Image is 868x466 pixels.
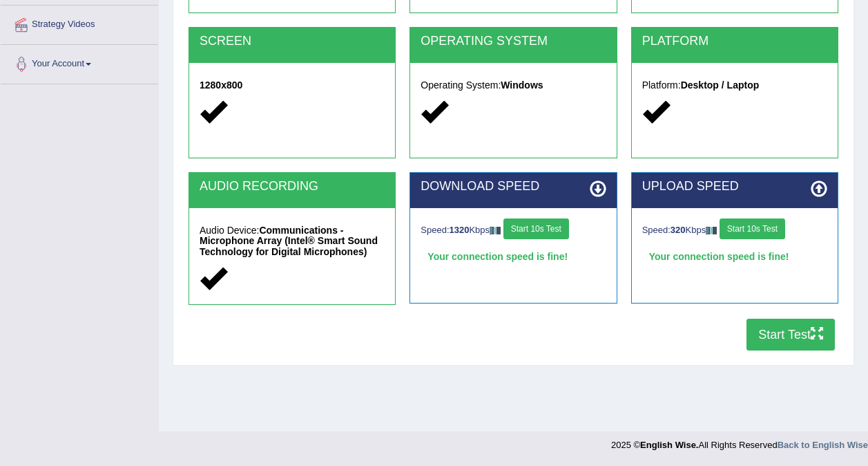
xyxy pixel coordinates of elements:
h2: PLATFORM [642,35,827,48]
button: Start 10s Test [503,218,569,239]
h2: UPLOAD SPEED [642,180,827,194]
div: Your connection speed is fine! [642,246,827,267]
h5: Platform: [642,80,827,91]
div: Your connection speed is fine! [421,246,606,267]
strong: Desktop / Laptop [681,80,760,91]
a: Back to English Wise [778,440,868,450]
button: Start 10s Test [720,218,785,239]
strong: 320 [671,225,686,235]
strong: Windows [501,80,543,91]
h2: DOWNLOAD SPEED [421,180,606,194]
div: 2025 © All Rights Reserved [611,431,868,451]
h2: OPERATING SYSTEM [421,35,606,48]
strong: 1320 [450,225,470,235]
a: Your Account [1,45,158,80]
h2: AUDIO RECORDING [200,180,385,194]
h5: Operating System: [421,80,606,91]
img: ajax-loader-fb-connection.gif [706,227,717,234]
button: Start Test [746,319,835,351]
img: ajax-loader-fb-connection.gif [490,227,501,234]
div: Speed: Kbps [421,218,606,243]
div: Speed: Kbps [642,218,827,243]
strong: 1280x800 [200,80,242,91]
strong: Communications - Microphone Array (Intel® Smart Sound Technology for Digital Microphones) [200,225,378,257]
strong: English Wise. [640,440,698,450]
h5: Audio Device: [200,225,385,257]
a: Strategy Videos [1,6,158,40]
h2: SCREEN [200,35,385,48]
